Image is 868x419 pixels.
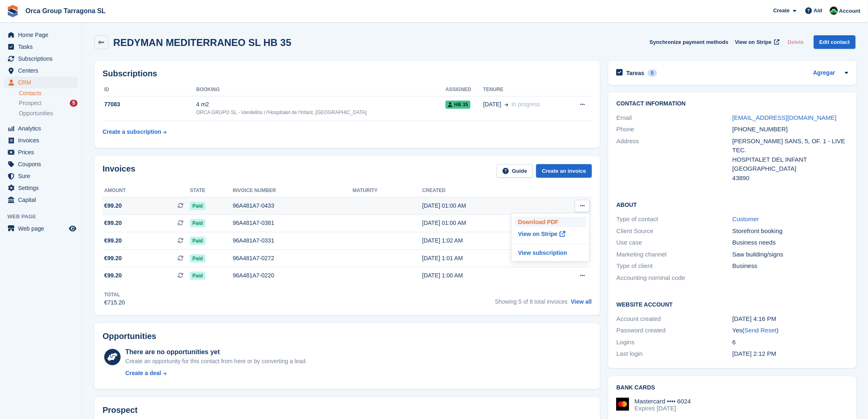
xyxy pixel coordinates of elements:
[103,124,167,140] a: Create a subscription
[4,29,78,41] a: menu
[18,225,44,232] font: Web page
[617,239,642,246] font: Use case
[515,227,586,240] a: View on Stripe
[126,348,220,355] font: There are no opportunities yet
[104,237,122,244] font: €99.20
[192,220,203,226] font: Paid
[733,126,788,133] font: [PHONE_NUMBER]
[104,292,120,298] font: Total
[733,262,758,269] font: Business
[483,87,503,92] font: Tenure
[732,35,781,49] a: View on Stripe
[126,358,307,364] font: Create an opportunity for this contact from here or by converting a lead.
[617,100,686,107] font: Contact information
[733,156,807,163] font: HOSPITALET DEL INFANT
[190,188,206,193] font: State
[19,109,78,118] a: Opportunities
[4,158,78,170] a: menu
[4,135,78,146] a: menu
[617,327,666,334] font: Password created
[18,161,41,167] font: Coupons
[422,272,463,279] font: [DATE] 1:00 AM
[733,137,845,154] font: [PERSON_NAME] SANS, 5, OF. 1 - LIVE TEC.
[4,170,78,182] a: menu
[104,220,122,226] font: €99.20
[733,114,837,121] font: [EMAIL_ADDRESS][DOMAIN_NAME]
[735,39,772,45] font: View on Stripe
[617,384,655,391] font: Bank cards
[72,100,75,106] font: 5
[820,39,850,45] font: Edit contact
[788,39,804,45] font: Delete
[813,69,836,78] a: Agregar
[103,128,161,135] font: Create a subscription
[4,123,78,134] a: menu
[18,173,30,179] font: Sure
[773,7,790,14] font: Create
[733,174,750,181] font: 43890
[495,298,568,305] font: Showing 5 of 8 total invoices
[4,65,78,76] a: menu
[233,237,274,244] font: 96A481A7-0331
[4,147,78,158] a: menu
[742,327,745,334] font: (
[192,273,203,279] font: Paid
[518,231,557,237] font: View on Stripe
[353,188,378,193] font: Maturity
[126,370,161,376] font: Create a deal
[25,7,105,14] font: Orca Group Tarragona SL
[422,237,463,244] font: [DATE] 1:02 AM
[515,247,586,258] a: View subscription
[635,398,691,405] font: Mastercard •••• 6024
[617,137,639,144] font: Address
[104,299,125,306] font: €715.20
[4,194,78,206] a: menu
[733,251,783,258] font: Saw building/signs
[814,7,822,14] font: Aid
[830,7,838,15] img: Tania
[733,339,736,346] font: 6
[422,188,445,193] font: Created
[104,188,126,193] font: Amount
[616,398,629,411] img: Mastercard Logo
[233,272,274,279] font: 96A481A7-0220
[733,227,783,234] font: Storefront booking
[103,164,135,173] font: Invoices
[7,213,36,220] font: Web page
[445,87,471,92] font: Assigned
[113,37,291,48] font: REDYMAN MEDITERRANEO SL HB 35
[233,255,274,261] font: 96A481A7-0272
[18,137,39,144] font: Invoices
[536,164,592,178] a: Create an invoice
[422,255,463,261] font: [DATE] 1:01 AM
[542,168,586,174] font: Create an invoice
[233,202,274,209] font: 96A481A7-0433
[571,298,592,305] a: View all
[733,327,742,334] font: Yes
[635,405,676,412] font: Expires [DATE]
[422,202,466,209] font: [DATE] 01:00 AM
[19,110,53,117] font: Opportunities
[18,44,33,50] font: Tasks
[19,100,41,106] font: Prospect
[104,202,122,209] font: €99.20
[19,90,41,96] font: Contacts
[733,350,777,357] font: [DATE] 2:12 PM
[777,327,779,334] font: )
[512,168,527,174] font: Guide
[422,220,466,226] font: [DATE] 01:00 AM
[515,217,586,227] a: Download PDF
[4,53,78,64] a: menu
[233,188,276,193] font: Invoice number
[103,405,138,414] font: Prospect
[733,165,797,172] font: [GEOGRAPHIC_DATA]
[617,114,632,121] font: Email
[648,69,657,77] div: 0
[103,332,156,341] font: Opportunities
[745,327,777,334] a: Send Reset
[617,215,658,222] font: Type of contact
[4,182,78,194] a: menu
[733,215,759,222] a: Customer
